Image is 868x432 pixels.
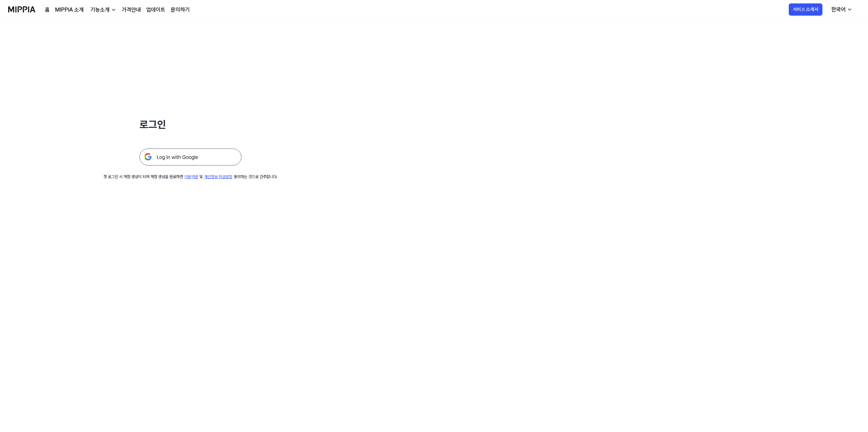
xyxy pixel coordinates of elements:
a: 개인정보 취급방침 [204,174,232,179]
button: 서비스 소개서 [789,3,822,16]
div: 한국어 [830,5,847,14]
div: 첫 로그인 시 계정 생성이 되며 계정 생성을 완료하면 및 동의하는 것으로 간주합니다. [103,174,278,180]
h1: 로그인 [139,117,241,132]
a: 이용약관 [184,174,198,179]
button: 한국어 [826,3,856,16]
img: down [111,7,116,13]
div: 기능소개 [89,6,111,14]
a: 업데이트 [146,6,165,14]
a: 가격안내 [122,6,141,14]
img: 구글 로그인 버튼 [139,149,241,166]
button: 기능소개 [89,6,116,14]
a: 문의하기 [171,6,190,14]
a: 홈 [45,6,50,14]
a: MIPPIA 소개 [55,6,84,14]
